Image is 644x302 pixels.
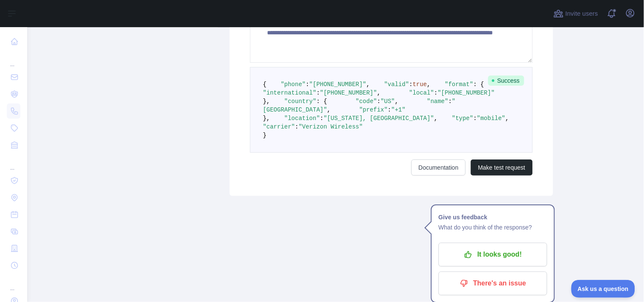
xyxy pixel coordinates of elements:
[263,123,295,130] span: "carrier"
[320,115,323,122] span: :
[7,275,20,292] div: ...
[434,89,438,96] span: :
[299,123,363,130] span: "Verizon Wireless"
[388,106,391,113] span: :
[452,115,473,122] span: "type"
[377,98,380,105] span: :
[381,98,395,105] span: "US"
[327,106,331,113] span: ,
[427,81,430,88] span: ,
[395,98,398,105] span: ,
[448,98,452,105] span: :
[473,81,484,88] span: : {
[284,115,320,122] span: "location"
[359,106,388,113] span: "prefix"
[263,115,270,122] span: },
[7,51,20,68] div: ...
[384,81,409,88] span: "valid"
[317,89,320,96] span: :
[438,89,495,96] span: "[PHONE_NUMBER]"
[445,81,473,88] span: "format"
[391,106,406,113] span: "+1"
[281,81,306,88] span: "phone"
[309,81,366,88] span: "[PHONE_NUMBER]"
[263,98,270,105] span: },
[409,89,434,96] span: "local"
[323,115,434,122] span: "[US_STATE], [GEOGRAPHIC_DATA]"
[320,89,377,96] span: "[PHONE_NUMBER]"
[263,81,267,88] span: {
[356,98,377,105] span: "code"
[477,115,506,122] span: "mobile"
[571,280,636,298] iframe: Toggle Customer Support
[263,132,267,139] span: }
[488,75,524,86] span: Success
[306,81,309,88] span: :
[409,81,413,88] span: :
[506,115,509,122] span: ,
[317,98,327,105] span: : {
[565,9,598,19] span: Invite users
[411,159,466,176] a: Documentation
[434,115,438,122] span: ,
[471,159,532,176] button: Make test request
[295,123,298,130] span: :
[473,115,477,122] span: :
[284,98,317,105] span: "country"
[263,89,317,96] span: "international"
[552,7,600,20] button: Invite users
[427,98,448,105] span: "name"
[377,89,380,96] span: ,
[366,81,370,88] span: ,
[7,154,20,171] div: ...
[413,81,427,88] span: true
